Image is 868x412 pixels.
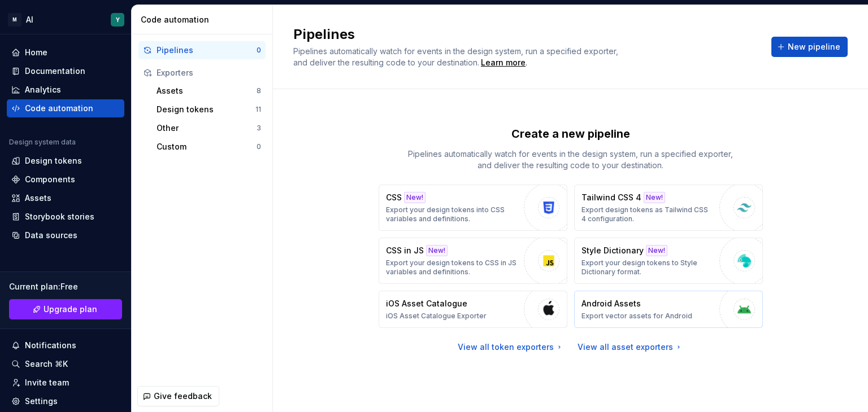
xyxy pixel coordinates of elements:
p: Export your design tokens into CSS variables and definitions. [386,205,518,223]
button: Android AssetsExport vector assets for Android [574,291,763,328]
p: CSS [386,192,402,203]
button: Tailwind CSS 4New!Export design tokens as Tailwind CSS 4 configuration. [574,185,763,231]
button: Search ⌘K [7,355,124,373]
p: Export vector assets for Android [581,312,692,321]
a: Home [7,43,124,62]
div: Design tokens [25,155,82,166]
div: 0 [257,142,261,151]
button: CSS in JSNew!Export your design tokens to CSS in JS variables and definitions. [379,238,567,284]
p: iOS Asset Catalogue Exporter [386,312,487,321]
a: Settings [7,392,124,410]
div: 0 [257,46,261,55]
p: Tailwind CSS 4 [581,192,641,203]
div: New! [644,192,665,203]
a: Design tokens [7,152,124,170]
div: Invite team [25,377,69,388]
a: Storybook stories [7,208,124,226]
p: Style Dictionary [581,245,644,256]
button: CSSNew!Export your design tokens into CSS variables and definitions. [379,185,567,231]
div: Design tokens [157,104,255,115]
div: 3 [257,124,261,133]
div: Code automation [141,14,268,25]
div: Settings [25,396,58,407]
span: Give feedback [154,391,212,402]
button: Custom0 [152,138,266,156]
div: Exporters [157,67,261,78]
button: MAIY [2,7,129,32]
button: Give feedback [137,386,219,406]
div: Documentation [25,65,85,77]
div: Y [116,15,120,24]
div: Data sources [25,230,77,241]
div: Pipelines [157,45,257,56]
a: Analytics [7,81,124,99]
span: Pipelines automatically watch for events in the design system, run a specified exporter, and deli... [293,46,620,67]
button: Assets8 [152,82,266,100]
p: Android Assets [581,298,641,309]
h2: Pipelines [293,25,758,43]
div: New! [646,245,667,256]
div: Storybook stories [25,211,94,222]
div: AI [26,14,33,25]
a: Assets [7,189,124,207]
div: M [8,13,21,27]
a: Components [7,170,124,189]
a: Invite team [7,374,124,392]
div: Code automation [25,103,93,114]
a: Code automation [7,99,124,117]
a: Upgrade plan [9,299,122,319]
span: . [479,59,527,67]
button: Design tokens11 [152,100,266,119]
div: Search ⌘K [25,358,68,370]
div: Home [25,47,47,58]
div: Components [25,174,75,185]
a: Data sources [7,226,124,244]
a: View all asset exporters [578,341,683,353]
div: Other [157,122,257,134]
p: Export design tokens as Tailwind CSS 4 configuration. [581,205,714,223]
div: Notifications [25,340,76,351]
div: New! [404,192,426,203]
p: Export your design tokens to Style Dictionary format. [581,258,714,277]
div: 11 [255,105,261,114]
button: Pipelines0 [138,41,266,59]
div: New! [426,245,448,256]
div: Custom [157,141,257,152]
button: iOS Asset CatalogueiOS Asset Catalogue Exporter [379,291,567,328]
p: CSS in JS [386,245,424,256]
div: Design system data [9,138,76,147]
p: Create a new pipeline [511,126,630,142]
p: iOS Asset Catalogue [386,298,467,309]
a: Learn more [481,57,526,68]
div: Assets [25,192,51,204]
button: Notifications [7,336,124,354]
button: Style DictionaryNew!Export your design tokens to Style Dictionary format. [574,238,763,284]
span: Upgrade plan [44,304,97,315]
div: Current plan : Free [9,281,122,292]
span: New pipeline [788,41,840,52]
a: Documentation [7,62,124,80]
div: Assets [157,85,257,97]
p: Export your design tokens to CSS in JS variables and definitions. [386,258,518,277]
p: Pipelines automatically watch for events in the design system, run a specified exporter, and deli... [401,148,740,171]
div: 8 [257,86,261,95]
a: View all token exporters [458,341,564,353]
div: Analytics [25,84,61,95]
button: New pipeline [771,37,848,57]
button: Other3 [152,119,266,137]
